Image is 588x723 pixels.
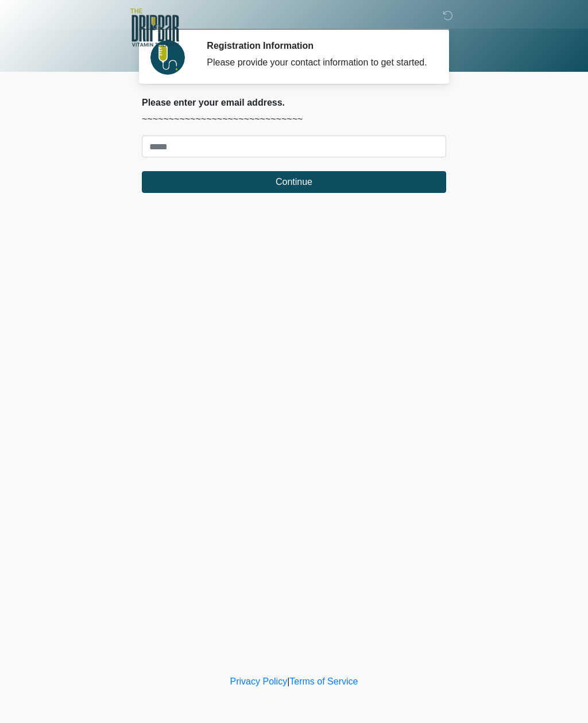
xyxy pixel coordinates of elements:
a: | [287,676,289,686]
a: Terms of Service [289,676,358,686]
p: ~~~~~~~~~~~~~~~~~~~~~~~~~~~~~~ [142,113,446,126]
button: Continue [142,171,446,193]
img: The DRIPBaR - Alamo Ranch SATX Logo [130,9,179,47]
h2: Please enter your email address. [142,97,446,108]
div: Please provide your contact information to get started. [207,56,429,69]
a: Privacy Policy [230,676,288,686]
img: Agent Avatar [150,40,185,75]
